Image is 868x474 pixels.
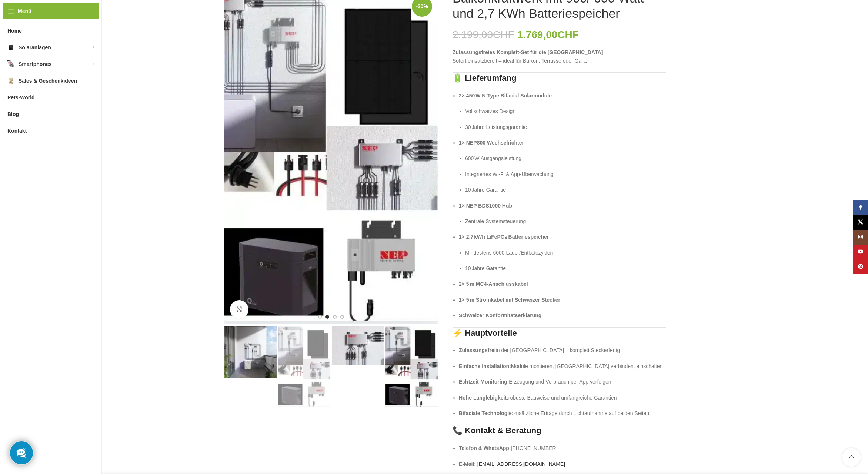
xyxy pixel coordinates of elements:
img: Smartphones [7,60,15,68]
img: Balkonkraftwerk mit 900/ 600 Watt und 2,7 KWh Batteriespeicher – Bild 4 [385,326,438,407]
strong: 1× 2,7 kWh LiFePO₄ Batteriespeicher [459,234,549,240]
span: Home [7,24,22,37]
h3: 🔋 Lieferumfang [453,73,666,84]
p: in der [GEOGRAPHIC_DATA] – komplett Steckerfertig [459,346,666,354]
span: Pets-World [7,91,35,104]
strong: 1× NEP BDS1000 Hub [459,203,512,209]
img: Balkonkraftwerk mit Speicher [224,326,277,378]
p: 10 Jahre Garantie [465,186,666,194]
li: Go to slide 3 [333,315,337,319]
img: Solaranlagen [7,44,15,51]
span: Smartphones [19,57,51,71]
a: Facebook Social Link [853,200,868,215]
p: zusätzliche Erträge durch Lichtaufnahme auf beiden Seiten [459,409,666,417]
strong: Zulassungsfreies Komplett‑Set für die [GEOGRAPHIC_DATA] [453,49,603,55]
strong: 1× 5 m Stromkabel mit Schweizer Stecker [459,297,560,303]
strong: 2× 450 W N‑Type Bifacial Solarmodule [459,93,552,99]
p: 30 Jahre Leistungsgarantie [465,123,666,131]
bdi: 2.199,00 [453,29,514,40]
strong: Bifaciale Technologie: [459,410,514,416]
a: Instagram Social Link [853,230,868,245]
span: Solaranlagen [19,41,51,54]
li: Go to slide 2 [325,315,329,319]
p: Zentrale Systemsteuerung [465,217,666,225]
strong: Echtzeit‑Monitoring: [459,379,509,385]
a: [EMAIL_ADDRESS][DOMAIN_NAME] [477,461,565,467]
img: Balkonkraftwerk mit 900/ 600 Watt und 2,7 KWh Batteriespeicher – Bild 2 [278,326,330,407]
span: Menü [18,7,31,15]
div: 3 / 4 [331,326,385,365]
p: Erzeugung und Verbrauch per App verfolgen [459,378,666,386]
bdi: 1.769,00 [517,29,579,40]
span: Sales & Geschenkideen [19,74,77,87]
p: Vollschwarzes Design [465,107,666,115]
li: Go to slide 1 [318,315,322,319]
span: CHF [493,29,514,40]
li: Go to slide 4 [340,315,344,319]
img: Sales & Geschenkideen [7,77,15,84]
p: Mindestens 6000 Lade‑/Entladezyklen [465,249,666,257]
span: CHF [557,29,579,40]
p: Integriertes Wi‑Fi & App‑Überwachung [465,170,666,178]
p: Module montieren, [GEOGRAPHIC_DATA] verbinden, einschalten [459,362,666,370]
strong: Telefon & WhatsApp: [459,445,511,451]
p: 600 W Ausgangsleistung [465,154,666,162]
strong: Schweizer Konformitätserklärung [459,312,541,318]
a: Pinterest Social Link [853,259,868,274]
h3: 📞 Kontakt & Beratung [453,425,666,437]
div: 1 / 4 [224,326,277,378]
strong: Zulassungsfrei [459,347,496,353]
h3: ⚡ Hauptvorteile [453,328,666,339]
p: robuste Bauweise und umfangreiche Garantien [459,394,666,402]
span: Blog [7,107,19,121]
strong: 2× 5 m MC4‑Anschlusskabel [459,281,528,287]
strong: 1× NEP800 Wechselrichter [459,140,524,146]
img: Balkonkraftwerk mit 900/ 600 Watt und 2,7 KWh Batteriespeicher – Bild 3 [332,326,384,365]
a: YouTube Social Link [853,245,868,259]
a: X Social Link [853,215,868,230]
strong: Hohe Langlebigkeit: [459,395,508,401]
strong: Einfache Installation: [459,363,511,369]
a: Scroll to top button [842,448,861,467]
p: Sofort einsatzbereit – ideal für Balkon, Terrasse oder Garten. [453,48,666,65]
div: 2 / 4 [277,326,331,407]
strong: E‑Mail: [459,461,476,467]
div: 4 / 4 [385,326,438,407]
span: Kontakt [7,124,27,137]
p: 10 Jahre Garantie [465,264,666,272]
p: [PHONE_NUMBER] [459,444,666,452]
